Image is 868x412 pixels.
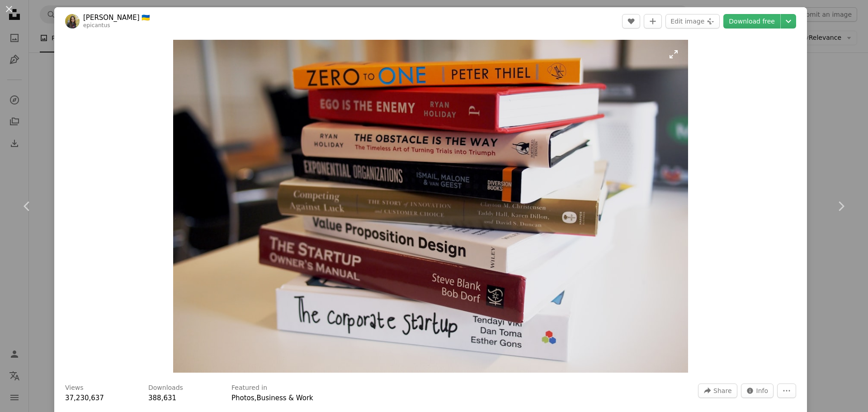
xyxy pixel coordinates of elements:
[148,384,183,393] h3: Downloads
[622,14,640,28] button: Like
[173,40,688,373] button: Zoom in on this image
[256,394,313,402] a: Business & Work
[781,14,796,28] button: Choose download size
[65,384,84,393] h3: Views
[231,384,267,393] h3: Featured in
[65,394,104,402] span: 37,230,637
[723,14,780,28] a: Download free
[777,384,796,398] button: More Actions
[665,14,720,28] button: Edit image
[148,394,176,402] span: 388,631
[698,384,737,398] button: Share this image
[173,40,688,373] img: pile of assorted-title books
[83,22,110,28] a: epicantus
[741,384,774,398] button: Stats about this image
[65,14,80,28] img: Go to Daria Nepriakhina 🇺🇦's profile
[756,384,769,398] span: Info
[713,384,731,398] span: Share
[814,163,868,250] a: Next
[231,394,255,402] a: Photos
[255,394,257,402] span: ,
[644,14,662,28] button: Add to Collection
[83,13,150,22] a: [PERSON_NAME] 🇺🇦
